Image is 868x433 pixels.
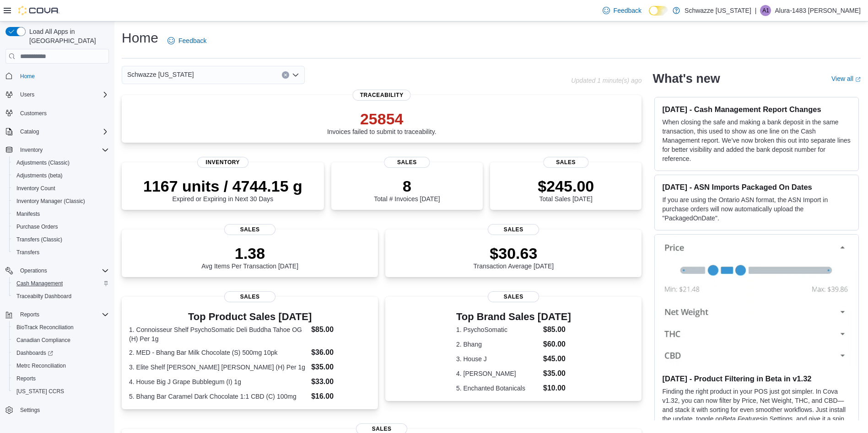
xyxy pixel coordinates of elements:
p: Schwazze [US_STATE] [685,5,751,16]
button: Transfers [9,246,113,259]
a: Customers [16,108,50,119]
span: Sales [224,224,275,235]
span: A1 [762,5,769,16]
span: Schwazze [US_STATE] [127,69,194,80]
a: Transfers [13,247,43,258]
button: Reports [2,308,113,321]
span: Traceabilty Dashboard [13,291,109,302]
button: Inventory Count [9,182,113,195]
p: 1.38 [201,244,298,262]
span: Operations [16,265,109,276]
span: Adjustments (Classic) [16,159,70,166]
p: 8 [374,177,440,195]
span: Canadian Compliance [16,337,70,344]
button: [US_STATE] CCRS [9,385,113,398]
dd: $36.00 [311,347,371,358]
button: BioTrack Reconciliation [9,321,113,334]
dt: 4. House Big J Grape Bubblegum (I) 1g [129,377,307,386]
h3: Top Brand Sales [DATE] [456,311,571,322]
span: Manifests [13,208,109,219]
span: Adjustments (beta) [16,172,63,179]
div: Transaction Average [DATE] [474,244,554,270]
a: Canadian Compliance [13,335,74,346]
h2: What's new [652,71,720,86]
button: Operations [16,265,51,276]
span: Reports [16,309,109,320]
a: View allExternal link [831,75,861,82]
span: Load All Apps in [GEOGRAPHIC_DATA] [26,27,109,45]
a: Inventory Count [13,183,59,194]
a: Feedback [599,1,645,20]
p: | [755,5,757,16]
span: Operations [20,267,47,274]
button: Transfers (Classic) [9,233,113,246]
span: Inventory [20,146,43,154]
button: Home [2,69,113,82]
span: Adjustments (beta) [13,170,109,181]
button: Reports [9,372,113,385]
span: Catalog [20,128,39,135]
h3: [DATE] - Cash Management Report Changes [662,105,851,114]
span: Traceabilty Dashboard [16,293,71,300]
span: Sales [543,157,588,168]
em: Beta Features [722,415,763,422]
span: BioTrack Reconciliation [16,324,74,331]
button: Settings [2,403,113,417]
span: Inventory Manager (Classic) [16,198,85,205]
a: Dashboards [13,347,57,358]
span: Metrc Reconciliation [16,362,66,369]
span: Home [20,73,35,80]
a: Reports [13,373,39,384]
dt: 3. Elite Shelf [PERSON_NAME] [PERSON_NAME] (H) Per 1g [129,363,307,372]
a: BioTrack Reconciliation [13,322,77,333]
dt: 1. Connoisseur Shelf PsychoSomatic Deli Buddha Tahoe OG (H) Per 1g [129,325,307,343]
span: [US_STATE] CCRS [16,388,64,395]
span: Reports [13,373,109,384]
span: Sales [488,291,539,302]
span: Home [16,70,109,81]
span: Inventory [197,157,248,168]
dd: $35.00 [311,362,371,373]
a: Home [16,71,38,82]
p: When closing the safe and making a bank deposit in the same transaction, this used to show as one... [662,118,851,163]
button: Reports [16,309,43,320]
span: Sales [384,157,430,168]
dd: $16.00 [311,391,371,402]
button: Canadian Compliance [9,334,113,347]
span: Sales [224,291,275,302]
dt: 3. House J [456,354,539,364]
span: Purchase Orders [13,221,109,232]
input: Dark Mode [649,6,668,16]
a: Metrc Reconciliation [13,360,70,371]
span: Inventory Count [16,185,55,192]
dt: 4. [PERSON_NAME] [456,369,539,378]
span: Adjustments (Classic) [13,157,109,168]
span: Inventory Manager (Classic) [13,196,109,207]
button: Users [16,89,38,100]
button: Cash Management [9,277,113,290]
img: Cova [18,6,59,15]
a: Settings [16,405,43,416]
span: Feedback [178,36,206,45]
button: Inventory [2,144,113,156]
span: Washington CCRS [13,386,109,397]
div: Expired or Expiring in Next 30 Days [143,177,302,203]
button: Traceabilty Dashboard [9,290,113,303]
div: Invoices failed to submit to traceability. [327,110,437,135]
a: Inventory Manager (Classic) [13,196,89,207]
span: Purchase Orders [16,223,58,230]
span: Manifests [16,210,40,218]
span: BioTrack Reconciliation [13,322,109,333]
span: Customers [20,110,47,117]
p: $245.00 [538,177,594,195]
span: Reports [20,311,39,318]
span: Traceability [353,90,411,101]
span: Users [20,91,34,98]
a: Cash Management [13,278,66,289]
p: If you are using the Ontario ASN format, the ASN Import in purchase orders will now automatically... [662,195,851,223]
button: Adjustments (Classic) [9,156,113,169]
button: Clear input [282,71,289,79]
p: 25854 [327,110,437,128]
span: Canadian Compliance [13,335,109,346]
